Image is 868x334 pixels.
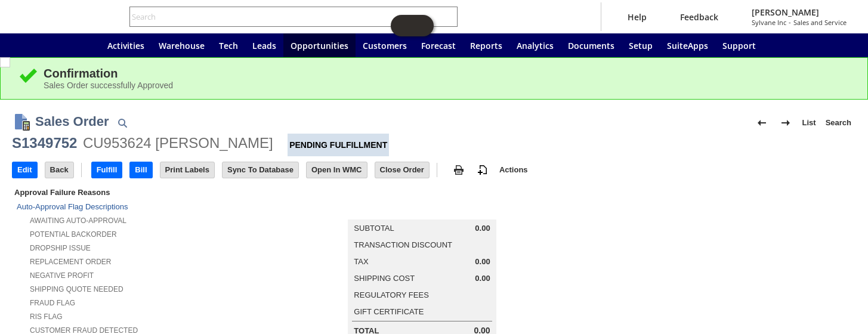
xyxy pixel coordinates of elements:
[245,33,283,57] a: Leads
[30,230,117,239] a: Potential Backorder
[779,116,793,130] img: Next
[568,40,614,51] span: Documents
[30,217,126,225] a: Awaiting Auto-Approval
[680,11,718,23] span: Feedback
[629,40,653,51] span: Setup
[30,258,111,266] a: Replacement Order
[354,240,452,249] a: Transaction Discount
[159,40,205,51] span: Warehouse
[212,33,245,57] a: Tech
[475,257,490,267] span: 0.00
[44,67,850,81] div: Confirmation
[30,313,63,321] a: RIS flag
[354,224,394,233] a: Subtotal
[821,113,856,132] a: Search
[660,33,715,57] a: SuiteApps
[45,162,73,178] input: Back
[223,162,298,178] input: Sync To Database
[307,162,367,178] input: Open In WMC
[622,33,660,57] a: Setup
[83,134,273,153] div: CU953624 [PERSON_NAME]
[752,18,786,27] span: Sylvane Inc
[463,33,509,57] a: Reports
[17,202,128,211] a: Auto-Approval Flag Descriptions
[92,162,122,178] input: Fulfill
[793,18,847,27] span: Sales and Service
[628,11,647,23] span: Help
[375,162,429,178] input: Close Order
[561,33,622,57] a: Documents
[475,163,490,177] img: add-record.svg
[30,299,75,307] a: Fraud Flag
[130,162,152,178] input: Bill
[412,15,434,36] span: Oracle Guided Learning Widget. To move around, please hold and drag
[715,33,763,57] a: Support
[152,33,212,57] a: Warehouse
[283,33,356,57] a: Opportunities
[354,257,368,266] a: Tax
[391,15,434,36] iframe: Click here to launch Oracle Guided Learning Help Panel
[354,290,428,299] a: Regulatory Fees
[44,81,850,90] div: Sales Order successfully Approved
[363,40,407,51] span: Customers
[50,38,64,52] svg: Shortcuts
[509,33,561,57] a: Analytics
[441,10,455,24] svg: Search
[475,224,490,233] span: 0.00
[414,33,463,57] a: Forecast
[252,40,276,51] span: Leads
[72,33,100,57] a: Home
[495,165,533,174] a: Actions
[12,134,77,153] div: S1349752
[30,244,91,252] a: Dropship Issue
[722,40,756,51] span: Support
[130,10,441,24] input: Search
[348,200,496,219] caption: Summary
[356,33,414,57] a: Customers
[452,163,466,177] img: print.svg
[100,33,152,57] a: Activities
[354,307,424,316] a: Gift Certificate
[219,40,238,51] span: Tech
[517,40,554,51] span: Analytics
[35,112,109,131] h1: Sales Order
[30,271,94,280] a: Negative Profit
[470,40,502,51] span: Reports
[291,40,348,51] span: Opportunities
[14,33,43,57] a: Recent Records
[421,40,456,51] span: Forecast
[755,116,769,130] img: Previous
[43,33,72,57] div: Shortcuts
[107,40,144,51] span: Activities
[21,38,36,52] svg: Recent Records
[288,134,389,156] div: Pending Fulfillment
[475,274,490,283] span: 0.00
[115,116,129,130] img: Quick Find
[667,40,708,51] span: SuiteApps
[13,162,37,178] input: Edit
[160,162,214,178] input: Print Labels
[789,18,791,27] span: -
[12,185,289,199] div: Approval Failure Reasons
[752,7,847,18] span: [PERSON_NAME]
[30,285,123,293] a: Shipping Quote Needed
[354,274,415,283] a: Shipping Cost
[798,113,821,132] a: List
[79,38,93,52] svg: Home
